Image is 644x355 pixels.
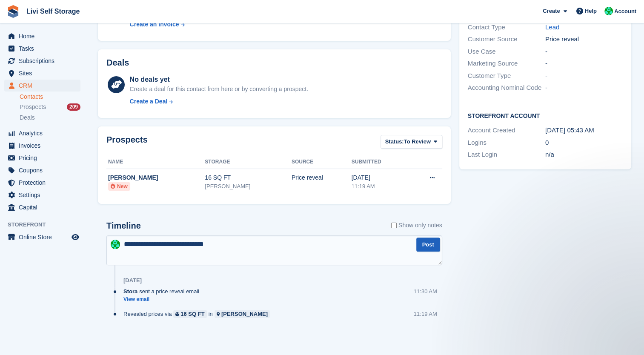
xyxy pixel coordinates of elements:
[545,83,623,93] div: -
[4,201,80,213] a: menu
[205,173,292,182] div: 16 SQ FT
[130,20,244,29] a: Create an Invoice
[123,310,274,318] div: Revealed prices via in
[414,287,437,295] div: 11:30 AM
[545,23,559,31] a: Lead
[4,189,80,201] a: menu
[123,277,142,284] div: [DATE]
[19,127,70,139] span: Analytics
[543,7,560,15] span: Create
[468,34,545,44] div: Customer Source
[106,221,141,231] h2: Timeline
[19,177,70,189] span: Protection
[4,140,80,152] a: menu
[8,220,85,229] span: Storefront
[352,182,408,191] div: 11:19 AM
[19,80,70,92] span: CRM
[130,97,168,106] div: Create a Deal
[4,231,80,243] a: menu
[614,7,636,16] span: Account
[20,114,35,122] span: Deals
[130,74,308,85] div: No deals yet
[545,138,623,148] div: 0
[20,113,80,122] a: Deals
[20,93,80,101] a: Contacts
[4,30,80,42] a: menu
[604,7,613,15] img: Joe Robertson
[4,55,80,67] a: menu
[19,67,70,79] span: Sites
[468,59,545,69] div: Marketing Source
[19,43,70,54] span: Tasks
[215,310,270,318] a: [PERSON_NAME]
[130,97,308,106] a: Create a Deal
[19,30,70,42] span: Home
[4,43,80,54] a: menu
[106,135,148,151] h2: Prospects
[20,103,46,111] span: Prospects
[4,67,80,79] a: menu
[108,182,130,191] li: New
[108,173,205,182] div: [PERSON_NAME]
[106,155,205,169] th: Name
[4,80,80,92] a: menu
[585,7,597,15] span: Help
[19,164,70,176] span: Coupons
[130,85,308,94] div: Create a deal for this contact from here or by converting a prospect.
[205,155,292,169] th: Storage
[468,126,545,135] div: Account Created
[205,182,292,191] div: [PERSON_NAME]
[4,164,80,176] a: menu
[468,23,545,32] div: Contact Type
[4,152,80,164] a: menu
[391,221,397,230] input: Show only notes
[180,310,204,318] div: 16 SQ FT
[468,83,545,93] div: Accounting Nominal Code
[19,55,70,67] span: Subscriptions
[468,71,545,81] div: Customer Type
[414,310,437,318] div: 11:19 AM
[292,155,352,169] th: Source
[19,140,70,152] span: Invoices
[545,34,623,44] div: Price reveal
[23,4,83,18] a: Livi Self Storage
[7,5,20,18] img: stora-icon-8386f47178a22dfd0bd8f6a31ec36ba5ce8667c1dd55bd0f319d3a0aa187defe.svg
[545,126,623,135] div: [DATE] 05:43 AM
[111,240,120,249] img: Joe Robertson
[67,103,80,111] div: 209
[292,173,352,182] div: Price reveal
[468,150,545,160] div: Last Login
[123,287,203,295] div: sent a price reveal email
[70,232,80,242] a: Preview store
[123,287,137,295] span: Stora
[468,47,545,57] div: Use Case
[352,155,408,169] th: Submitted
[19,231,70,243] span: Online Store
[404,137,431,146] span: To Review
[130,20,179,29] div: Create an Invoice
[19,201,70,213] span: Capital
[4,127,80,139] a: menu
[123,296,203,303] a: View email
[352,173,408,182] div: [DATE]
[381,135,442,149] button: Status: To Review
[19,152,70,164] span: Pricing
[545,47,623,57] div: -
[391,221,442,230] label: Show only notes
[385,137,404,146] span: Status:
[416,238,440,252] button: Post
[20,103,80,112] a: Prospects 209
[221,310,268,318] div: [PERSON_NAME]
[468,138,545,148] div: Logins
[4,177,80,189] a: menu
[545,150,623,160] div: n/a
[106,58,129,68] h2: Deals
[468,111,623,120] h2: Storefront Account
[173,310,206,318] a: 16 SQ FT
[545,71,623,81] div: -
[545,59,623,69] div: -
[19,189,70,201] span: Settings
